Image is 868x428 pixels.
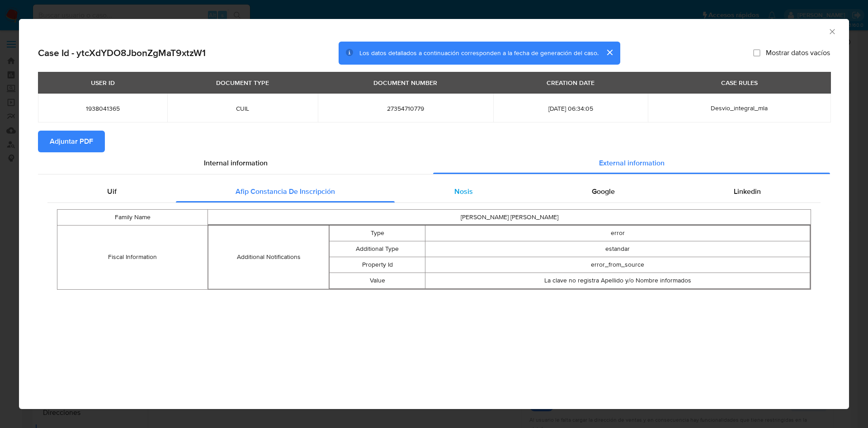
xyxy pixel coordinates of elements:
[329,257,425,273] td: Property Id
[19,19,849,409] div: closure-recommendation-modal
[541,75,600,90] div: CREATION DATE
[711,103,768,113] span: Desvio_integral_mla
[85,75,120,90] div: USER ID
[828,27,836,35] button: Cerrar ventana
[208,209,811,225] td: [PERSON_NAME] [PERSON_NAME]
[716,75,763,90] div: CASE RULES
[50,132,93,151] span: Adjuntar PDF
[368,75,443,90] div: DOCUMENT NUMBER
[204,158,268,168] span: Internal information
[425,225,810,241] td: error
[38,47,206,59] h2: Case Id - ytcXdYDO8JbonZgMaT9xtzW1
[329,104,482,113] span: 27354710779
[592,186,615,197] span: Google
[599,158,665,168] span: External information
[753,49,760,56] input: Mostrar datos vacíos
[425,241,810,257] td: estandar
[599,42,620,63] button: cerrar
[208,225,329,289] td: Additional Notifications
[359,48,599,57] span: Los datos detallados a continuación corresponden a la fecha de generación del caso.
[329,241,425,257] td: Additional Type
[38,152,830,174] div: Detailed info
[425,257,810,273] td: error_from_source
[57,225,208,289] td: Fiscal Information
[454,186,473,197] span: Nosis
[766,48,830,57] span: Mostrar datos vacíos
[329,225,425,241] td: Type
[425,276,810,285] div: La clave no registra Apellido y/o Nombre informados
[47,181,821,202] div: Detailed external info
[49,104,156,113] span: 1938041365
[211,75,274,90] div: DOCUMENT TYPE
[38,131,105,152] button: Adjuntar PDF
[329,273,425,288] td: Value
[504,104,637,113] span: [DATE] 06:34:05
[178,104,307,113] span: CUIL
[107,186,117,197] span: Uif
[734,186,761,197] span: Linkedin
[236,186,335,197] span: Afip Constancia De Inscripción
[57,209,208,225] td: Family Name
